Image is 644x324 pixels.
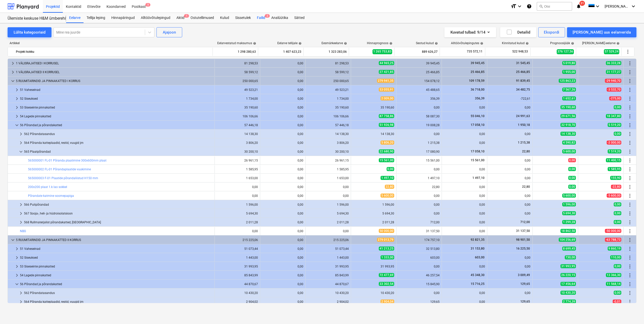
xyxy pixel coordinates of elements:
span: Rohkem tegevusi [625,49,631,55]
a: Failid2 [254,13,268,23]
span: 735 572,11 [466,49,483,54]
div: 0,00 [262,115,303,118]
span: 36 333,28 [606,61,621,65]
div: 1 497,10 [398,176,440,180]
div: 26 961,15 [308,159,349,162]
div: 1 596,00 [217,203,258,206]
span: 5 519,20 [608,123,621,127]
span: 125 863,23 [559,79,576,83]
span: 14 138,30 [560,132,576,136]
div: 0,00 [308,185,349,189]
span: Rohkem tegevusi [627,210,633,217]
span: 31 177,27 [606,70,621,74]
div: 0,00 [444,194,485,198]
span: 87 758,86 [379,114,394,118]
span: 36 718,00 [470,88,485,91]
span: 1 265 753,83 [372,49,392,54]
span: keyboard_arrow_right [14,87,20,93]
div: 0,00 [262,132,303,136]
div: 53 Siseseinte pinnakatted [20,103,212,112]
div: 22,80 [398,185,440,189]
div: 0,00 [262,79,303,83]
span: 55 046,10 [470,114,485,118]
span: help [479,42,483,45]
div: 0,00 [489,203,530,206]
span: Rohkem tegevusi [627,96,633,102]
span: 1 652,61 [562,96,576,100]
span: 279 941,35 [377,79,394,83]
div: 1 323 283,06 [306,48,347,56]
div: 5 RUUMITARINDID JA PINNAKATTED I KORRUS [16,77,212,85]
div: 0,00 [262,150,303,153]
span: Rohkem tegevusi [627,87,633,93]
div: 17 080,90 [398,150,440,153]
div: Kuvatud tulbad : 9/14 [450,29,490,36]
div: 51 Vaheseinad [20,86,212,94]
div: 0,00 [262,176,303,180]
span: Rohkem tegevusi [627,149,633,155]
div: 0,00 [262,212,303,215]
span: keyboard_arrow_right [14,96,20,102]
span: 32 918,70 [560,123,576,127]
span: Rohkem tegevusi [627,246,633,252]
a: 565000003 F-01 Plaatide põrandaliistud H150 mm [28,176,98,180]
span: 5 600,00 [381,194,394,198]
div: 0,00 [217,185,258,189]
span: keyboard_arrow_right [18,210,24,217]
div: 0,00 [489,106,530,109]
div: [PERSON_NAME] uus eelarverida [573,29,631,36]
span: Rohkem tegevusi [627,69,633,75]
div: 0,00 [262,106,303,109]
div: 1 298 280,63 [215,48,256,56]
div: 45 488,65 [398,88,440,92]
div: Kulud [217,13,232,23]
span: Rohkem tegevusi [627,157,633,164]
span: Rohkem tegevusi [627,122,633,128]
div: 1 734,00 [217,97,258,100]
span: Rohkem tegevusi [627,202,633,208]
div: 25 466,85 [398,70,440,74]
span: 1 [184,14,189,18]
a: Analüütika [268,13,291,23]
span: -2 000,00 [607,141,621,145]
div: 565 Plaatpõrandad [24,148,212,156]
span: 57 529,24 [604,49,619,54]
span: Rohkem tegevusi [627,255,633,261]
span: 15 561,00 [470,158,485,162]
div: 0,00 [398,132,440,136]
div: 0,00 [398,106,440,109]
span: 7 567,26 [562,88,576,92]
span: 22,80 [522,185,530,188]
span: Rohkem tegevusi [627,131,633,137]
span: 25 466,85 [516,70,530,74]
div: Seotud kulud [416,41,438,45]
span: keyboard_arrow_right [18,290,24,296]
div: 0,00 [444,141,485,145]
span: keyboard_arrow_down [10,78,16,84]
span: keyboard_arrow_right [18,299,24,305]
div: Eesmärkeelarve [321,41,347,45]
a: 565000002 FL-01 Põrandaplaatide vuukimine [28,168,91,171]
div: 54 Lagede pinnakatted [20,112,212,120]
span: Rohkem tegevusi [627,281,633,287]
div: 30 200,10 [308,150,349,153]
a: Alltöövõtulepingud [138,13,173,23]
span: 17 058,10 [470,150,485,153]
div: 0,00 [308,194,349,198]
div: 1 585,95 [308,168,349,171]
span: 376 127,56 [557,49,574,54]
div: Tellija leping [84,13,108,23]
span: 27 421,85 [379,70,394,74]
span: help [570,42,574,45]
span: keyboard_arrow_down [14,281,20,287]
div: 5 694,30 [217,212,258,215]
span: 7 519,20 [608,149,621,153]
span: 0,00 [568,176,576,180]
div: 0,00 [444,203,485,206]
div: 250 000,65 [217,79,258,83]
div: Kinnitatud kulud [502,41,529,45]
span: Rohkem tegevusi [627,219,633,225]
div: 356,39 [398,97,440,100]
button: [PERSON_NAME] uus eelarverida [567,27,636,37]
